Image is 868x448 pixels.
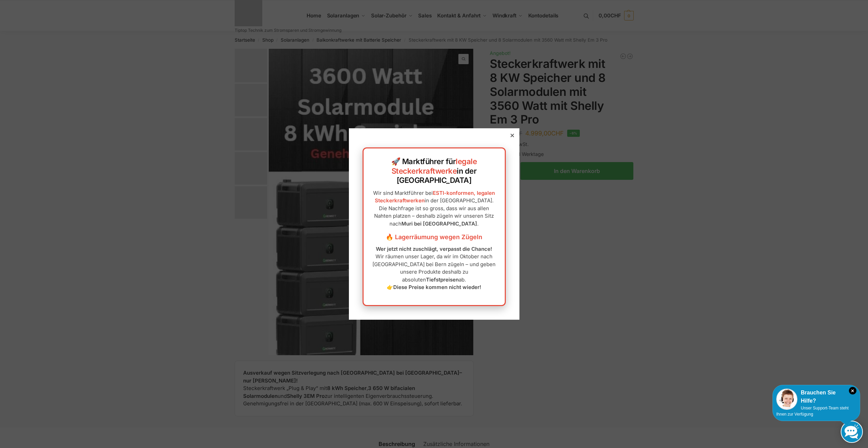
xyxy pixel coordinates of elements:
[370,233,498,242] h3: 🔥 Lagerräumung wegen Zügeln
[392,157,477,175] a: legale Steckerkraftwerke
[376,246,492,252] strong: Wer jetzt nicht zuschlägt, verpasst die Chance!
[776,406,849,417] span: Unser Support-Team steht Ihnen zur Verfügung
[776,389,797,410] img: Customer service
[370,245,498,291] p: Wir räumen unser Lager, da wir im Oktober nach [GEOGRAPHIC_DATA] bei Bern zügeln – und geben unse...
[375,190,495,204] a: ESTI-konformen, legalen Steckerkraftwerken
[370,189,498,228] p: Wir sind Marktführer bei in der [GEOGRAPHIC_DATA]. Die Nachfrage ist so gross, dass wir aus allen...
[849,387,856,394] i: Schließen
[393,284,481,290] strong: Diese Preise kommen nicht wieder!
[426,276,459,283] strong: Tiefstpreisen
[370,157,498,185] h2: 🚀 Marktführer für in der [GEOGRAPHIC_DATA]
[776,389,856,405] div: Brauchen Sie Hilfe?
[401,220,477,227] strong: Muri bei [GEOGRAPHIC_DATA]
